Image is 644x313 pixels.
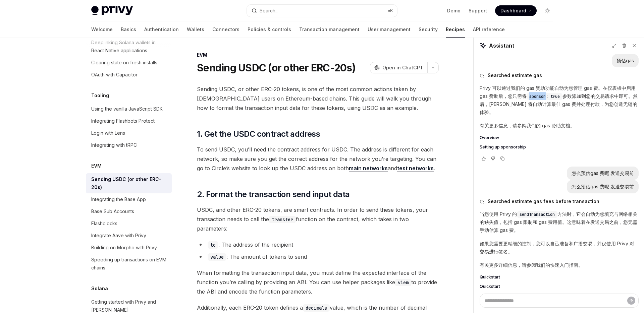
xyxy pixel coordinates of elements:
[144,21,179,38] a: Authentication
[480,84,639,116] p: Privy 可以通过我们的 gas 赞助功能自动为您管理 gas 费。在仪表板中启用 gas 赞助后，您只需将 参数添加到您的交易请求中即可。然后，[PERSON_NAME] 将自动计算最佳 g...
[446,21,465,38] a: Recipes
[212,21,239,38] a: Connectors
[86,103,172,115] a: Using the vanilla JavaScript SDK
[542,5,553,16] button: Toggle dark mode
[197,189,350,200] span: 2. Format the transaction send input data
[91,129,125,137] div: Login with Lens
[91,141,137,149] div: Integrating with tRPC
[91,91,109,100] h5: Tooling
[480,261,639,269] p: 有关更多详细信息，请参阅我们的快速入门指南。
[627,297,635,305] button: Send message
[86,173,172,193] a: Sending USDC (or other ERC-20s)
[86,193,172,205] a: Integrating the Base App
[489,42,514,50] span: Assistant
[197,268,439,296] span: When formatting the transaction input data, you must define the expected interface of the functio...
[86,254,172,274] a: Speeding up transactions on EVM chains
[480,144,526,150] span: Setting up sponsorship
[91,105,163,113] div: Using the vanilla JavaScript SDK
[480,144,639,150] a: Setting up sponsorship
[86,57,172,69] a: Clearing state on fresh installs
[121,21,136,38] a: Basics
[197,84,439,113] span: Sending USDC, or other ERC-20 tokens, is one of the most common actions taken by [DEMOGRAPHIC_DAT...
[480,72,639,79] button: Searched estimate gas
[388,8,393,13] span: ⌘ K
[419,21,438,38] a: Security
[382,64,423,71] span: Open in ChatGPT
[91,175,168,191] div: Sending USDC (or other ERC-20s)
[86,242,172,254] a: Building on Morpho with Privy
[86,217,172,230] a: Flashblocks
[91,21,113,38] a: Welcome
[447,7,461,14] a: Demo
[480,274,500,280] span: Quickstart
[480,210,639,234] p: 当您使用 Privy 的 方法时，它会自动为您填充与网络相关的缺失值，包括 gas 限制和 gas 费用值。这意味着在发送交易之前，您无需手动估算 gas 费。
[91,162,102,170] h5: EVM
[269,216,296,223] code: transfer
[370,62,427,73] button: Open in ChatGPT
[480,284,639,289] a: Quickstart
[247,5,397,17] button: Search...⌘K
[86,205,172,217] a: Base Sub Accounts
[86,230,172,242] a: Integrate Aave with Privy
[91,285,108,293] h5: Solana
[480,274,639,280] a: Quickstart
[91,117,155,125] div: Integrating Flashbots Protect
[480,240,639,256] p: 如果您需要更精细的控制，您可以自己准备和广播交易，并仅使用 Privy 对交易进行签名。
[91,207,134,215] div: Base Sub Accounts
[91,232,146,240] div: Integrate Aave with Privy
[197,52,439,58] div: EVM
[495,5,537,16] a: Dashboard
[86,69,172,81] a: OAuth with Capacitor
[395,279,411,286] code: viem
[91,256,168,272] div: Speeding up transactions on EVM chains
[469,7,487,14] a: Support
[197,129,320,139] span: 1. Get the USDC contract address
[572,183,634,190] div: 怎么预估gas 费呢 发送交易前
[368,21,411,38] a: User management
[520,212,555,217] span: sendTransaction
[208,253,226,261] code: value
[488,198,599,205] span: Searched estimate gas fees before transaction
[349,165,388,172] a: main networks
[86,115,172,127] a: Integrating Flashbots Protect
[86,139,172,151] a: Integrating with tRPC
[187,21,204,38] a: Wallets
[473,21,505,38] a: API reference
[91,59,157,67] div: Clearing state on fresh installs
[197,240,439,249] li: : The address of the recipient
[529,94,560,99] span: sponsor: true
[397,165,434,172] a: test networks
[91,71,138,79] div: OAuth with Capacitor
[248,21,291,38] a: Policies & controls
[480,135,499,140] span: Overview
[197,145,439,173] span: To send USDC, you’ll need the contract address for USDC. The address is different for each networ...
[616,57,634,64] div: 预估gas
[299,21,360,38] a: Transaction management
[480,122,639,130] p: 有关更多信息，请参阅我们的 gas 赞助文档。
[197,205,439,233] span: USDC, and other ERC-20 tokens, are smart contracts. In order to send these tokens, your transacti...
[91,6,133,15] img: light logo
[91,244,157,252] div: Building on Morpho with Privy
[488,72,542,79] span: Searched estimate gas
[197,252,439,261] li: : The amount of tokens to send
[208,241,218,249] code: to
[86,127,172,139] a: Login with Lens
[572,170,634,177] div: 怎么预估gas 费呢 发送交易前
[480,284,500,289] span: Quickstart
[500,7,526,14] span: Dashboard
[480,198,639,205] button: Searched estimate gas fees before transaction
[197,62,356,74] h1: Sending USDC (or other ERC-20s)
[91,220,117,228] div: Flashblocks
[91,195,146,203] div: Integrating the Base App
[480,135,639,140] a: Overview
[260,7,278,15] div: Search...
